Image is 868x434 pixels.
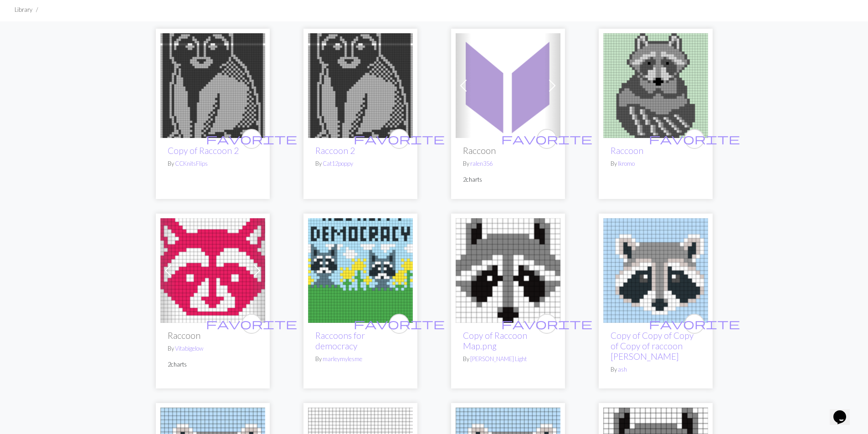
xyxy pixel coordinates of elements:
p: By [315,355,406,363]
span: favorite [206,317,297,331]
a: Raccoon 2 [315,145,355,156]
button: favourite [684,129,704,149]
p: By [463,355,553,363]
a: ralen356 [470,160,493,167]
i: favourite [206,315,297,333]
img: raccoon Saana [603,218,708,323]
a: Copy of Raccoon Map.png [463,330,527,351]
button: favourite [241,129,262,149]
i: favourite [354,130,445,148]
p: 2 charts [463,175,553,184]
button: favourite [537,129,557,149]
img: Raccoon [603,33,708,138]
button: favourite [537,314,557,334]
img: Raccoon 2 [308,33,413,138]
i: favourite [354,315,445,333]
a: CCKnitsFlips [175,160,208,167]
a: Raccoon Map.png [456,265,560,274]
img: Raccoon [456,33,560,138]
a: Raccoon 2 [160,80,265,89]
a: marleymylesme [323,355,362,363]
span: favorite [501,132,592,146]
a: Vitabigelow [175,345,203,352]
iframe: chat widget [830,398,859,425]
button: favourite [389,314,409,334]
i: favourite [206,130,297,148]
a: lkromo [618,160,635,167]
a: Raccoon 2 [308,80,413,89]
i: favourite [649,130,740,148]
button: favourite [684,314,704,334]
span: favorite [354,132,445,146]
i: favourite [501,315,592,333]
a: Copy of Copy of Copy of Copy of raccoon [PERSON_NAME] [611,330,693,362]
a: Raccoon [160,265,265,274]
a: Raccoons for democracy [315,330,365,351]
span: favorite [354,317,445,331]
i: favourite [649,315,740,333]
p: 2 charts [168,360,258,369]
li: Library [15,5,32,14]
p: By [168,159,258,168]
i: favourite [501,130,592,148]
img: Raccoon 2 [160,33,265,138]
span: favorite [206,132,297,146]
p: By [611,365,701,374]
a: Cat12poppy [323,160,353,167]
p: By [315,159,406,168]
span: favorite [649,132,740,146]
img: Raccoon Map.png [456,218,560,323]
h2: Raccoon [463,145,553,156]
img: Raccoon [160,218,265,323]
span: favorite [501,317,592,331]
p: By [168,344,258,353]
button: favourite [241,314,262,334]
button: favourite [389,129,409,149]
a: Raccoon [603,80,708,89]
p: By [463,159,553,168]
a: Raccoons for democracy [308,265,413,274]
h2: Raccoon [168,330,258,341]
a: [PERSON_NAME] Light [470,355,527,363]
a: Copy of Raccoon 2 [168,145,239,156]
a: Raccoon [456,80,560,89]
a: Raccoon [611,145,643,156]
a: ash [618,366,627,373]
p: By [611,159,701,168]
img: Raccoons for democracy [308,218,413,323]
a: raccoon Saana [603,265,708,274]
span: favorite [649,317,740,331]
